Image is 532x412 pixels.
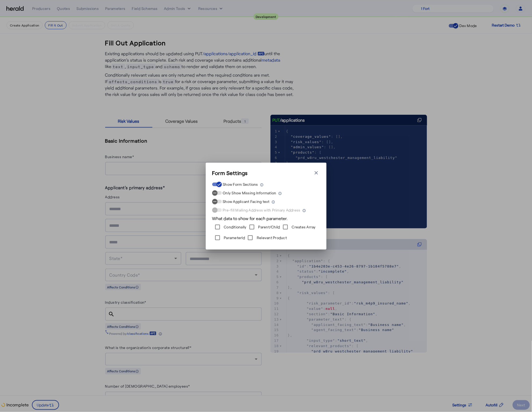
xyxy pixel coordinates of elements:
div: What data to show for each parameter. [212,213,320,222]
label: Parent/Child [257,224,280,230]
label: Only Show Missing Information [222,190,276,196]
label: Creates Array [291,224,316,230]
label: Pre-fill Mailing Address with Primary Address [222,207,300,213]
label: Show Form Sections [222,182,258,187]
h3: Form Settings [212,169,248,177]
label: Relevant Product [256,235,287,240]
label: Show Applicant Facing text [222,199,270,204]
label: Conditionally [223,224,247,230]
label: ParameterId [223,235,245,240]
